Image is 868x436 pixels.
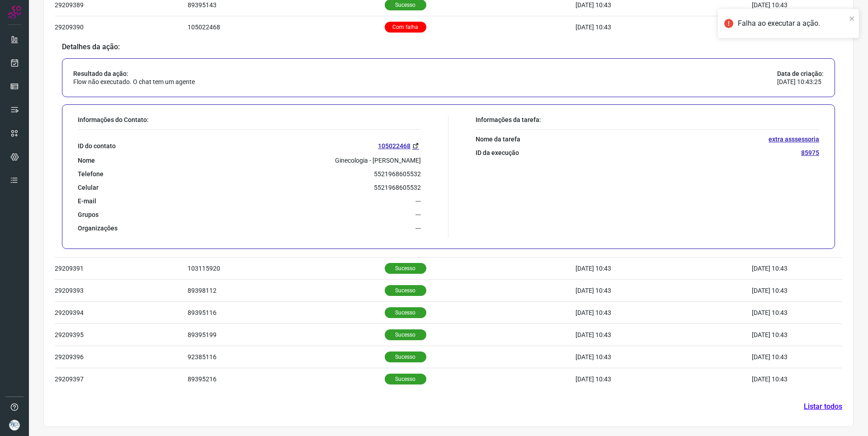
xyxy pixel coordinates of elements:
p: 5521968605532 [374,183,421,192]
p: Telefone [78,170,104,178]
p: Celular [78,183,99,192]
p: Sucesso [385,374,426,384]
p: 5521968605532 [374,170,421,178]
td: 29209393 [55,280,188,302]
button: close [849,13,855,23]
p: extra asssessoria [769,135,819,143]
p: Sucesso [385,285,426,296]
td: [DATE] 10:43 [752,258,815,280]
p: E-mail [78,197,96,205]
p: Data de criação: [777,70,824,78]
td: [DATE] 10:43 [752,280,815,302]
td: [DATE] 10:43 [576,258,752,280]
td: 89395199 [188,324,385,346]
p: 85975 [801,149,819,157]
img: 2df383a8bc393265737507963739eb71.PNG [9,420,20,431]
td: [DATE] 10:43 [576,16,752,38]
td: [DATE] 10:43 [576,302,752,324]
p: Organizações [78,224,118,232]
td: 29209394 [55,302,188,324]
td: 92385116 [188,346,385,368]
img: Logo [8,5,21,19]
p: --- [415,224,421,232]
p: ID do contato [78,142,116,150]
td: [DATE] 10:43 [576,346,752,368]
td: 89395216 [188,368,385,390]
td: [DATE] 10:43 [576,324,752,346]
p: Com falha [385,22,426,33]
p: Nome [78,156,95,164]
p: Flow não executado. O chat tem um agente [73,78,195,86]
td: 29209396 [55,346,188,368]
a: Listar todos [804,401,842,412]
p: Nome da tarefa [476,135,520,143]
td: [DATE] 10:43 [752,368,815,390]
p: ID da execução [476,149,519,157]
td: [DATE] 10:43 [752,302,815,324]
td: 103115920 [188,258,385,280]
p: Detalhes da ação: [62,43,835,51]
td: 89398112 [188,280,385,302]
p: Sucesso [385,307,426,318]
p: Sucesso [385,263,426,274]
p: Informações da tarefa: [476,116,819,124]
td: 29209397 [55,368,188,390]
p: --- [415,197,421,205]
p: --- [415,211,421,219]
td: 29209390 [55,16,188,38]
p: Sucesso [385,329,426,340]
td: 105022468 [188,16,385,38]
td: 89395116 [188,302,385,324]
p: [DATE] 10:43:25 [777,78,824,86]
td: 29209391 [55,258,188,280]
td: [DATE] 10:43 [576,368,752,390]
a: 105022468 [378,141,421,151]
td: [DATE] 10:43 [752,346,815,368]
p: Sucesso [385,352,426,362]
td: [DATE] 10:43 [576,280,752,302]
p: Grupos [78,211,99,219]
p: Ginecologia - [PERSON_NAME] [335,156,421,164]
td: 29209395 [55,324,188,346]
td: [DATE] 10:43 [752,324,815,346]
p: Informações do Contato: [78,116,421,124]
p: Resultado da ação: [73,70,195,78]
div: Falha ao executar a ação. [738,18,846,29]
